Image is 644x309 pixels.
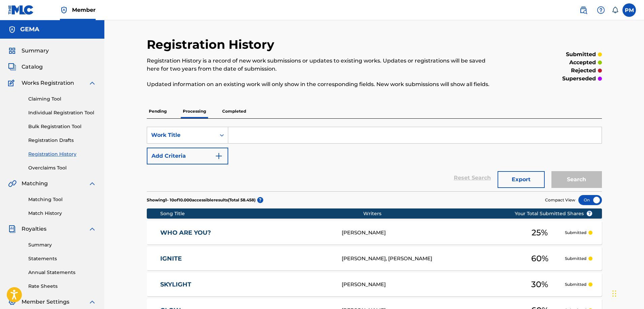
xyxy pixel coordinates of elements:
[610,277,644,309] div: Chat-Widget
[147,37,278,52] h2: Registration History
[8,26,16,34] img: Accounts
[571,67,596,75] p: rejected
[22,180,48,188] span: Matching
[28,255,96,262] a: Statements
[160,281,333,288] a: SKYLIGHT
[181,104,208,118] p: Processing
[612,283,616,304] div: Ziehen
[498,171,545,188] button: Export
[147,127,602,191] form: Search Form
[342,229,515,237] div: [PERSON_NAME]
[28,95,96,103] a: Claiming Tool
[28,137,96,144] a: Registration Drafts
[8,79,17,87] img: Works Registration
[562,75,596,83] p: superseded
[22,298,69,306] span: Member Settings
[587,211,592,216] span: ?
[8,180,16,188] img: Matching
[60,6,68,14] img: Top Rightsholder
[8,47,16,55] img: Summary
[28,269,96,276] a: Annual Statements
[577,3,590,17] a: Public Search
[8,63,16,71] img: Catalog
[28,151,96,158] a: Registration History
[531,278,548,291] span: 30 %
[147,80,497,88] p: Updated information on an existing work will only show in the corresponding fields. New work subm...
[8,225,16,233] img: Royalties
[597,6,605,14] img: help
[28,109,96,116] a: Individual Registration Tool
[8,5,34,15] img: MLC Logo
[28,164,96,171] a: Overclaims Tool
[545,197,575,203] span: Compact View
[532,227,548,239] span: 25 %
[160,210,363,217] div: Song Title
[625,204,644,258] iframe: Resource Center
[28,196,96,203] a: Matching Tool
[566,50,596,59] p: submitted
[22,225,46,233] span: Royalties
[28,123,96,130] a: Bulk Registration Tool
[8,63,43,71] a: CatalogCatalog
[579,6,587,14] img: search
[22,47,49,55] span: Summary
[22,79,74,87] span: Works Registration
[363,210,536,217] div: Writers
[28,283,96,290] a: Rate Sheets
[22,63,43,71] span: Catalog
[215,152,223,160] img: 9d2ae6d4665cec9f34b9.svg
[88,298,96,306] img: expand
[8,47,49,55] a: SummarySummary
[147,57,497,73] p: Registration History is a record of new work submissions or updates to existing works. Updates or...
[565,230,586,236] p: Submitted
[531,253,548,265] span: 60 %
[565,256,586,262] p: Submitted
[515,210,592,217] span: Your Total Submitted Shares
[88,79,96,87] img: expand
[147,104,169,118] p: Pending
[72,6,96,14] span: Member
[8,298,16,306] img: Member Settings
[610,277,644,309] iframe: Chat Widget
[220,104,248,118] p: Completed
[28,241,96,248] a: Summary
[160,255,333,263] a: IGNITE
[569,59,596,67] p: accepted
[20,26,39,33] h5: GEMA
[88,180,96,188] img: expand
[565,281,586,287] p: Submitted
[28,210,96,217] a: Match History
[594,3,608,17] div: Help
[622,3,636,17] div: User Menu
[612,7,618,13] div: Notifications
[160,229,333,237] a: WHO ARE YOU?
[151,131,212,139] div: Work Title
[342,255,515,263] div: [PERSON_NAME], [PERSON_NAME]
[147,148,228,164] button: Add Criteria
[257,197,263,203] span: ?
[147,197,256,203] p: Showing 1 - 10 of 10.000 accessible results (Total 58.458 )
[88,225,96,233] img: expand
[342,281,515,288] div: [PERSON_NAME]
